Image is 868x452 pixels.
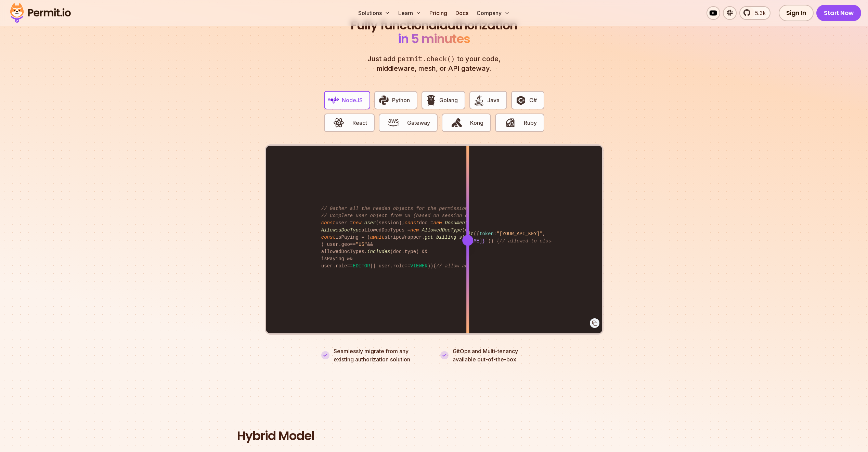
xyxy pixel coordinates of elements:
code: user = (session); doc = ( , , session. ); allowedDocTypes = (user. ); isPaying = ( stripeWrapper.... [316,200,552,275]
span: permit.check() [396,54,457,64]
span: new [433,220,442,226]
a: Sign In [779,5,814,21]
a: Start Now [816,5,861,21]
span: const [321,220,336,226]
span: AllowedDocType [422,227,462,233]
a: Docs [453,6,471,20]
span: // Complete user object from DB (based on session object, only 3 DB queries...) [321,213,548,218]
span: new [410,227,419,233]
span: 5.3k [751,9,766,17]
span: Golang [439,96,458,104]
span: AllowedDocType [321,227,362,233]
p: GitOps and Multi-tenancy available out-of-the-box [453,347,518,363]
span: NodeJS [342,96,363,104]
span: includes [367,249,390,254]
span: Java [487,96,500,104]
span: "US" [356,242,367,247]
span: C# [529,96,537,104]
span: const [321,235,336,240]
span: role [393,263,405,269]
span: Ruby [524,119,537,127]
h2: authorization [349,18,519,46]
img: Kong [451,117,463,129]
img: C# [515,94,527,106]
span: // allowed to close issue [500,238,571,244]
button: Solutions [355,6,393,20]
span: Document [445,220,468,226]
span: EDITOR [353,263,370,269]
span: // allow access [436,263,479,269]
span: Gateway [407,119,430,127]
span: // Gather all the needed objects for the permission check [321,206,485,211]
p: Seamlessly migrate from any existing authorization solution [334,347,428,363]
a: 5.3k [739,6,770,20]
span: "[YOUR_API_KEY]" [496,231,542,237]
img: Java [473,94,485,106]
span: type [404,249,416,254]
button: Learn [396,6,424,20]
span: VIEWER [410,263,427,269]
img: React [333,117,345,129]
img: Gateway [388,117,399,129]
img: Python [378,94,390,106]
span: new [353,220,361,226]
img: Permit logo [7,1,74,25]
span: token [479,231,494,237]
span: get_billing_status [425,235,476,240]
img: NodeJS [328,94,339,106]
img: Golang [425,94,437,106]
span: await [370,235,385,240]
img: Ruby [504,117,516,129]
span: Fully functional [351,18,440,32]
span: role [336,263,347,269]
span: const [404,220,419,226]
span: User [364,220,376,226]
p: Just add to your code, middleware, mesh, or API gateway. [360,54,508,73]
span: geo [341,242,350,247]
button: Company [474,6,513,20]
span: React [352,119,367,127]
span: in 5 minutes [398,30,470,48]
h2: Hybrid Model [237,429,631,443]
a: Pricing [427,6,450,20]
span: Python [392,96,410,104]
span: Kong [470,119,483,127]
